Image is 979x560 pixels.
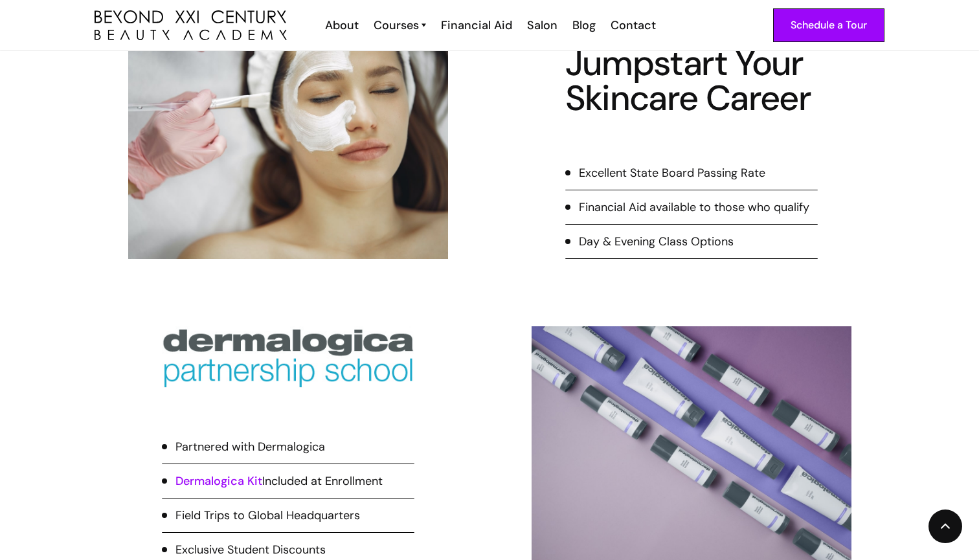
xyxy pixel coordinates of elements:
[565,46,818,116] h4: Jumpstart Your Skincare Career
[374,17,419,34] div: Courses
[95,10,287,41] a: home
[572,17,596,34] div: Blog
[175,473,262,489] a: Dermalogica Kit
[433,17,519,34] a: Financial Aid
[162,326,414,388] img: dermalogica partnership school
[579,199,809,216] div: Financial Aid available to those who qualify
[95,10,287,41] img: beyond 21st century beauty academy logo
[441,17,512,34] div: Financial Aid
[602,17,662,34] a: Contact
[579,233,734,250] div: Day & Evening Class Options
[791,17,867,34] div: Schedule a Tour
[519,17,564,34] a: Salon
[175,438,325,455] div: Partnered with Dermalogica
[175,473,383,489] div: Included at Enrollment
[579,164,765,181] div: Excellent State Board Passing Rate
[564,17,602,34] a: Blog
[325,17,359,34] div: About
[374,17,426,34] a: Courses
[175,507,360,524] div: Field Trips to Global Headquarters
[773,8,884,42] a: Schedule a Tour
[317,17,365,34] a: About
[611,17,656,34] div: Contact
[175,541,326,558] div: Exclusive Student Discounts
[128,46,448,259] img: facial application
[527,17,557,34] div: Salon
